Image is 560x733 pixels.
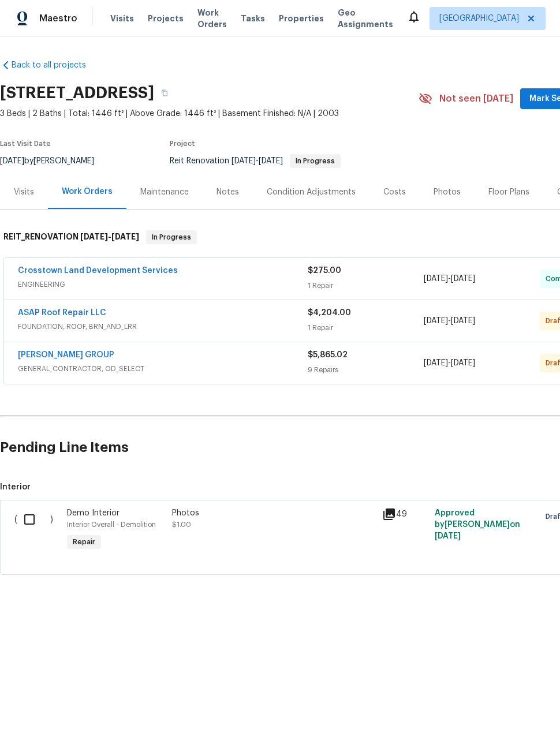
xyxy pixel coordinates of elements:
[67,521,156,528] span: Interior Overall - Demolition
[68,536,100,548] span: Repair
[267,186,356,198] div: Condition Adjustments
[308,322,424,334] div: 1 Repair
[382,507,428,521] div: 49
[451,275,475,283] span: [DATE]
[170,157,341,165] span: Reit Renovation
[308,351,348,359] span: $5,865.02
[424,275,448,283] span: [DATE]
[232,157,283,165] span: -
[488,186,529,198] div: Floor Plans
[80,233,108,241] span: [DATE]
[154,83,175,103] button: Copy Address
[451,317,475,325] span: [DATE]
[62,186,113,197] div: Work Orders
[439,13,519,24] span: [GEOGRAPHIC_DATA]
[110,13,134,24] span: Visits
[241,14,265,23] span: Tasks
[39,13,77,24] span: Maestro
[148,13,184,24] span: Projects
[259,157,283,165] span: [DATE]
[424,273,475,285] span: -
[424,359,448,367] span: [DATE]
[279,13,324,24] span: Properties
[3,230,139,244] h6: REIT_RENOVATION
[18,321,308,332] span: FOUNDATION, ROOF, BRN_AND_LRR
[14,186,34,198] div: Visits
[424,317,448,325] span: [DATE]
[434,186,461,198] div: Photos
[439,93,513,104] span: Not seen [DATE]
[232,157,256,165] span: [DATE]
[383,186,406,198] div: Costs
[308,267,341,275] span: $275.00
[18,351,114,359] a: [PERSON_NAME] GROUP
[451,359,475,367] span: [DATE]
[308,280,424,291] div: 1 Repair
[172,507,375,519] div: Photos
[308,309,351,317] span: $4,204.00
[170,140,195,147] span: Project
[291,158,339,164] span: In Progress
[18,267,178,275] a: Crosstown Land Development Services
[172,521,191,528] span: $1.00
[147,231,196,243] span: In Progress
[18,363,308,375] span: GENERAL_CONTRACTOR, OD_SELECT
[11,504,64,557] div: ( )
[424,357,475,369] span: -
[18,309,106,317] a: ASAP Roof Repair LLC
[435,509,520,540] span: Approved by [PERSON_NAME] on
[197,7,227,30] span: Work Orders
[216,186,239,198] div: Notes
[67,509,120,517] span: Demo Interior
[308,364,424,376] div: 9 Repairs
[424,315,475,327] span: -
[80,233,139,241] span: -
[140,186,189,198] div: Maintenance
[435,532,461,540] span: [DATE]
[111,233,139,241] span: [DATE]
[338,7,393,30] span: Geo Assignments
[18,279,308,290] span: ENGINEERING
